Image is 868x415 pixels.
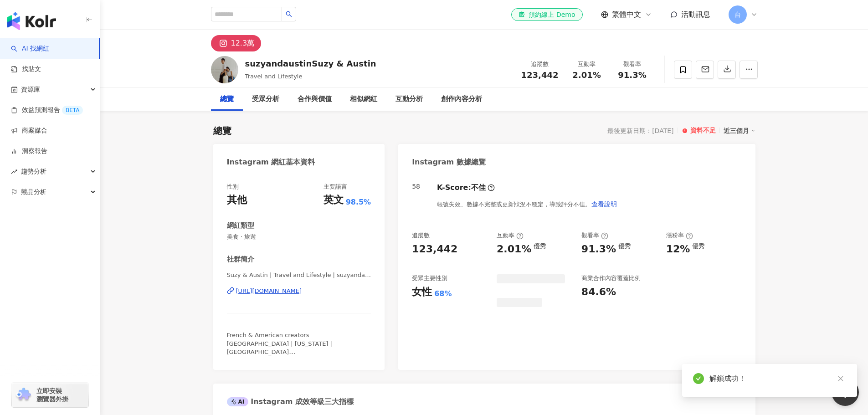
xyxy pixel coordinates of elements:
[220,94,234,105] div: 總覽
[724,125,755,137] div: 近三個月
[227,193,247,207] div: 其他
[690,126,716,135] div: 資料不足
[437,195,617,213] div: 帳號失效、數據不完整或更新狀況不穩定，導致評分不佳。
[709,373,846,384] div: 解鎖成功！
[412,285,432,299] div: 女性
[581,285,616,299] div: 84.6%
[441,94,482,105] div: 創作內容分析
[693,373,704,384] span: check-circle
[11,44,49,53] a: searchAI 找網紅
[11,106,83,115] a: 效益預測報告BETA
[572,71,601,80] span: 2.01%
[412,183,420,190] div: 58
[681,10,710,19] span: 活動訊息
[412,274,447,282] div: 受眾主要性別
[666,231,693,240] div: 漲粉率
[227,271,371,279] span: Suzy & Austin | Travel and Lifestyle | suzyandaustin
[519,10,575,19] div: 預約線上 Demo
[581,274,641,282] div: 商業合作內容覆蓋比例
[837,375,844,382] span: close
[245,58,376,69] div: suzyandaustinSuzy & Austin
[324,193,344,207] div: 英文
[231,37,255,50] div: 12.3萬
[412,242,457,256] div: 123,442
[36,387,68,403] span: 立即安裝 瀏覽器外掛
[497,242,531,256] div: 2.01%
[612,10,641,20] span: 繁體中文
[346,197,371,207] span: 98.5%
[11,169,17,175] span: rise
[581,231,608,240] div: 觀看率
[324,183,347,191] div: 主要語言
[471,183,486,193] div: 不佳
[591,195,617,213] button: 查看說明
[227,397,354,407] div: Instagram 成效等級三大指標
[591,200,617,208] span: 查看說明
[534,242,546,250] div: 優秀
[213,124,231,137] div: 總覽
[252,94,279,105] div: 受眾分析
[615,60,650,69] div: 觀看率
[21,161,46,182] span: 趨勢分析
[227,157,315,167] div: Instagram 網紅基本資料
[227,397,249,406] div: AI
[607,127,673,134] div: 最後更新日期：[DATE]
[511,8,582,21] a: 預約線上 Demo
[412,157,486,167] div: Instagram 數據總覽
[434,289,452,299] div: 68%
[21,79,40,100] span: 資源庫
[350,94,377,105] div: 相似網紅
[227,221,254,231] div: 網紅類型
[227,255,254,264] div: 社群簡介
[581,242,616,256] div: 91.3%
[734,10,741,20] span: 台
[11,65,41,74] a: 找貼文
[437,183,495,193] div: K-Score :
[298,94,332,105] div: 合作與價值
[227,332,355,364] span: French & American creators [GEOGRAPHIC_DATA] | [US_STATE] | [GEOGRAPHIC_DATA] collabs: [EMAIL_ADD...
[11,147,47,156] a: 洞察報告
[666,242,690,256] div: 12%
[692,242,705,250] div: 優秀
[395,94,423,105] div: 互動分析
[227,233,371,241] span: 美食 · 旅遊
[7,12,56,30] img: logo
[236,287,302,295] div: [URL][DOMAIN_NAME]
[245,73,303,80] span: Travel and Lifestyle
[227,183,239,191] div: 性別
[618,71,646,80] span: 91.3%
[497,231,524,240] div: 互動率
[11,126,47,135] a: 商案媒合
[15,388,32,402] img: chrome extension
[286,11,292,17] span: search
[12,383,88,407] a: chrome extension立即安裝 瀏覽器外掛
[227,287,371,295] a: [URL][DOMAIN_NAME]
[521,60,559,69] div: 追蹤數
[21,182,46,202] span: 競品分析
[618,242,631,250] div: 優秀
[412,231,430,240] div: 追蹤數
[211,56,238,83] img: KOL Avatar
[211,35,262,51] button: 12.3萬
[570,60,604,69] div: 互動率
[521,70,559,80] span: 123,442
